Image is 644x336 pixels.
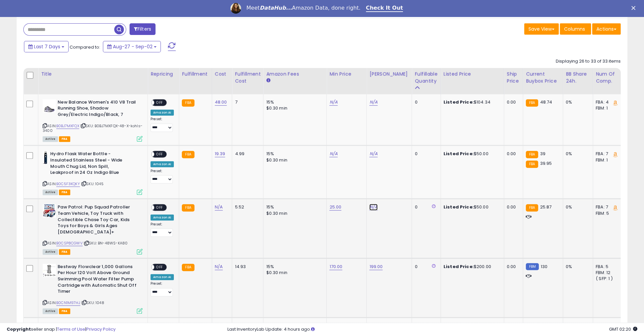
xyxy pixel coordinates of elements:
[596,105,618,111] div: FBM: 1
[540,204,551,210] span: 25.87
[631,6,638,10] div: Close
[57,326,85,332] a: Terms of Use
[566,71,590,85] div: BB Share 24h.
[43,249,58,255] span: All listings currently available for purchase on Amazon
[329,263,342,270] a: 170.00
[43,99,143,141] div: ASIN:
[7,326,116,333] div: seller snap | |
[260,5,292,11] i: DataHub...
[215,71,229,78] div: Cost
[151,117,174,132] div: Preset:
[369,71,409,78] div: [PERSON_NAME]
[566,204,588,210] div: 0%
[566,264,588,270] div: 0%
[58,99,139,120] b: New Balance Women's 410 V8 Trail Running Shoe, Shadow Grey/Electric Indigo/Black, 7
[235,71,260,85] div: Fulfillment Cost
[444,71,501,78] div: Listed Price
[59,136,70,142] span: FBA
[596,276,618,282] div: ( SFP: 1 )
[415,99,435,105] div: 0
[444,263,474,270] b: Listed Price:
[182,99,194,107] small: FBA
[329,204,341,210] a: 25.00
[415,151,435,157] div: 0
[526,71,560,85] div: Current Buybox Price
[266,99,321,105] div: 15%
[596,151,618,157] div: FBA: 7
[507,264,518,270] div: 0.00
[43,99,56,113] img: 41iwPe4vDGL._SL40_.jpg
[592,23,621,35] button: Actions
[596,210,618,216] div: FBM: 5
[43,151,49,164] img: 21zVNkM1tpL._SL40_.jpg
[151,161,174,167] div: Amazon AI
[215,99,227,106] a: 48.00
[235,99,258,105] div: 7
[566,99,588,105] div: 0%
[56,300,80,306] a: B0CN1M97HJ
[43,204,143,253] div: ASIN:
[609,326,637,332] span: 2025-09-10 02:20 GMT
[43,136,58,142] span: All listings currently available for purchase on Amazon
[154,152,165,157] span: OFF
[415,264,435,270] div: 0
[246,5,361,11] div: Meet Amazon Data, done right.
[560,23,591,35] button: Columns
[59,249,70,255] span: FBA
[507,99,518,105] div: 0.00
[266,264,321,270] div: 15%
[526,161,538,168] small: FBA
[266,78,270,84] small: Amazon Fees.
[444,99,474,105] b: Listed Price:
[266,210,321,216] div: $0.30 min
[444,264,499,270] div: $200.00
[444,151,499,157] div: $50.00
[56,123,79,129] a: B0BJ7MXFQX
[113,43,153,50] span: Aug-27 - Sep-02
[227,326,637,333] div: Last InventoryLab Update: 4 hours ago.
[540,151,545,157] span: 39
[59,308,70,314] span: FBA
[266,270,321,276] div: $0.30 min
[24,41,69,52] button: Last 7 Days
[86,326,116,332] a: Privacy Policy
[566,151,588,157] div: 0%
[50,151,131,177] b: Hydro Flask Water Bottle - Insulated Stainless Steel - Wide Mouth Chug Lid, Non Spill, Leakproof ...
[444,204,499,210] div: $50.00
[415,71,438,85] div: Fulfillable Quantity
[43,189,58,195] span: All listings currently available for purchase on Amazon
[215,204,223,210] a: N/A
[507,151,518,157] div: 0.00
[266,71,324,78] div: Amazon Fees
[43,123,143,133] span: | SKU: B0BJ7MXFQX-48-X-kohls-3400
[81,181,104,186] span: | SKU: 1045
[81,300,104,305] span: | SKU: 1048
[369,151,377,157] a: N/A
[215,151,225,157] a: 19.39
[596,204,618,210] div: FBA: 7
[215,263,223,270] a: N/A
[444,204,474,210] b: Listed Price:
[43,204,56,217] img: 51JfNX+MqbL._SL40_.jpg
[182,71,209,78] div: Fulfillment
[43,264,56,277] img: 31BYLOAC-2L._SL40_.jpg
[154,205,165,210] span: OFF
[507,71,520,85] div: Ship Price
[59,189,70,195] span: FBA
[58,204,139,237] b: Paw Patrol: Pup Squad Patroller Team Vehicle, Toy Truck with Collectible Chase Toy Car, Kids Toys...
[56,240,83,246] a: B0CSP8CGWV
[596,99,618,105] div: FBA: 4
[230,3,241,14] img: Profile image for Georgie
[235,151,258,157] div: 4.99
[151,274,174,280] div: Amazon AI
[56,181,80,187] a: B0C5F3KQKY
[369,99,377,106] a: N/A
[235,204,258,210] div: 5.52
[235,264,258,270] div: 14.93
[151,169,174,184] div: Preset:
[540,160,552,167] span: 39.95
[329,151,337,157] a: N/A
[151,110,174,116] div: Amazon AI
[564,26,585,32] span: Columns
[540,263,547,270] span: 130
